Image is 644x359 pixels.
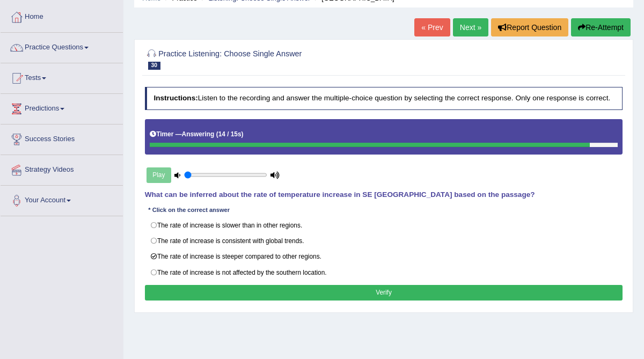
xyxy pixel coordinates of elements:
[145,47,441,70] h2: Practice Listening: Choose Single Answer
[145,206,233,215] div: * Click on the correct answer
[1,94,123,121] a: Predictions
[145,191,623,199] h4: What can be inferred about the rate of temperature increase in SE [GEOGRAPHIC_DATA] based on the ...
[571,18,631,36] button: Re-Attempt
[491,18,568,36] button: Report Question
[216,130,218,138] b: (
[241,130,244,138] b: )
[1,63,123,90] a: Tests
[1,186,123,213] a: Your Account
[1,124,123,151] a: Success Stories
[148,62,160,70] span: 30
[145,264,623,280] label: The rate of increase is not affected by the southern location.
[414,18,450,36] a: « Prev
[145,233,623,249] label: The rate of increase is consistent with global trends.
[182,130,215,138] b: Answering
[453,18,488,36] a: Next »
[1,155,123,182] a: Strategy Videos
[145,87,623,109] h4: Listen to the recording and answer the multiple-choice question by selecting the correct response...
[145,217,623,233] label: The rate of increase is slower than in other regions.
[1,2,123,29] a: Home
[218,130,241,138] b: 14 / 15s
[153,94,197,102] b: Instructions:
[145,285,623,301] button: Verify
[145,248,623,265] label: The rate of increase is steeper compared to other regions.
[1,33,123,60] a: Practice Questions
[150,131,243,138] h5: Timer —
